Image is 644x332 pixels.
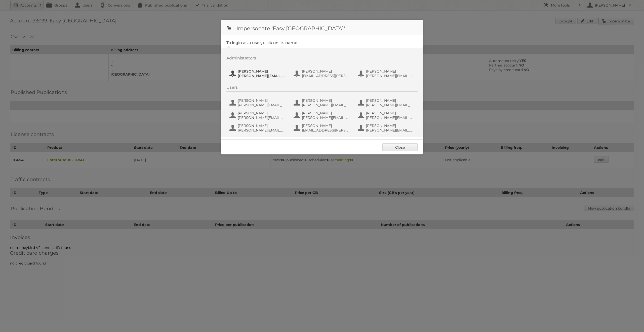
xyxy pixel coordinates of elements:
span: [PERSON_NAME] [366,123,415,128]
span: [PERSON_NAME] [302,69,351,74]
span: [PERSON_NAME] [302,111,351,115]
span: [PERSON_NAME] [238,123,287,128]
h1: Impersonate 'Easy [GEOGRAPHIC_DATA]' [221,20,423,35]
span: [PERSON_NAME][EMAIL_ADDRESS][DOMAIN_NAME] [238,128,287,132]
button: [PERSON_NAME] [PERSON_NAME][EMAIL_ADDRESS][PERSON_NAME][DOMAIN_NAME] [357,98,416,108]
a: Close [382,143,418,151]
button: [PERSON_NAME] [EMAIL_ADDRESS][PERSON_NAME][DOMAIN_NAME] [293,123,352,133]
span: [PERSON_NAME][EMAIL_ADDRESS][PERSON_NAME][DOMAIN_NAME] [366,103,415,107]
span: [PERSON_NAME] [366,69,415,74]
div: Administrators [226,56,418,62]
span: [PERSON_NAME] [302,98,351,103]
span: [PERSON_NAME] [238,69,287,74]
span: [PERSON_NAME] [366,111,415,115]
span: [PERSON_NAME][EMAIL_ADDRESS][PERSON_NAME][DOMAIN_NAME] [238,103,287,107]
button: [PERSON_NAME] [PERSON_NAME][EMAIL_ADDRESS][PERSON_NAME][DOMAIN_NAME] [229,98,288,108]
span: [PERSON_NAME] [238,98,287,103]
button: [PERSON_NAME] [PERSON_NAME][EMAIL_ADDRESS][DOMAIN_NAME] [229,123,288,133]
button: [PERSON_NAME] [PERSON_NAME][EMAIL_ADDRESS][PERSON_NAME][DOMAIN_NAME] [229,69,288,79]
span: [PERSON_NAME][EMAIL_ADDRESS][DOMAIN_NAME] [366,115,415,120]
span: [PERSON_NAME] [302,123,351,128]
button: [PERSON_NAME] [PERSON_NAME][EMAIL_ADDRESS][DOMAIN_NAME] [229,110,288,120]
span: [PERSON_NAME][EMAIL_ADDRESS][PERSON_NAME][DOMAIN_NAME] [302,103,351,107]
span: [PERSON_NAME] [238,111,287,115]
span: [EMAIL_ADDRESS][PERSON_NAME][DOMAIN_NAME] [302,74,351,78]
legend: To login as a user, click on its name [226,40,297,45]
span: [PERSON_NAME][EMAIL_ADDRESS][PERSON_NAME][DOMAIN_NAME] [302,115,351,120]
span: [PERSON_NAME][EMAIL_ADDRESS][DOMAIN_NAME] [238,115,287,120]
span: [PERSON_NAME] [366,98,415,103]
span: [PERSON_NAME][EMAIL_ADDRESS][PERSON_NAME][DOMAIN_NAME] [366,74,415,78]
button: [PERSON_NAME] [EMAIL_ADDRESS][PERSON_NAME][DOMAIN_NAME] [293,69,352,79]
button: [PERSON_NAME] [PERSON_NAME][EMAIL_ADDRESS][PERSON_NAME][DOMAIN_NAME] [293,110,352,120]
span: [PERSON_NAME][EMAIL_ADDRESS][PERSON_NAME][DOMAIN_NAME] [366,128,415,132]
button: [PERSON_NAME] [PERSON_NAME][EMAIL_ADDRESS][DOMAIN_NAME] [357,110,416,120]
button: [PERSON_NAME] [PERSON_NAME][EMAIL_ADDRESS][PERSON_NAME][DOMAIN_NAME] [357,69,416,79]
span: [PERSON_NAME][EMAIL_ADDRESS][PERSON_NAME][DOMAIN_NAME] [238,74,287,78]
div: Users [226,85,418,91]
button: [PERSON_NAME] [PERSON_NAME][EMAIL_ADDRESS][PERSON_NAME][DOMAIN_NAME] [357,123,416,133]
button: [PERSON_NAME] [PERSON_NAME][EMAIL_ADDRESS][PERSON_NAME][DOMAIN_NAME] [293,98,352,108]
span: [EMAIL_ADDRESS][PERSON_NAME][DOMAIN_NAME] [302,128,351,132]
